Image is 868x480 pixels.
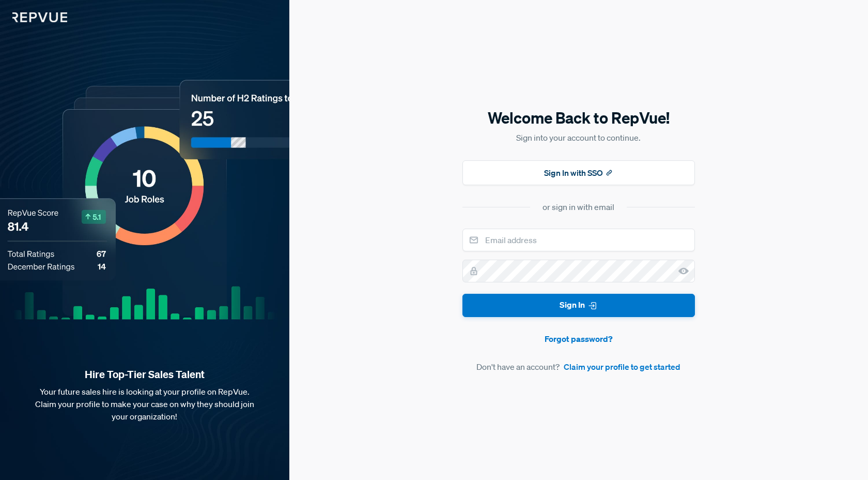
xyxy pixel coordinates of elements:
[462,131,695,144] p: Sign into your account to continue.
[17,368,273,381] strong: Hire Top-Tier Sales Talent
[542,201,614,213] div: or sign in with email
[564,361,680,373] a: Claim your profile to get started
[17,385,273,423] p: Your future sales hire is looking at your profile on RepVue. Claim your profile to make your case...
[462,361,695,373] article: Don't have an account?
[462,333,695,345] a: Forgot password?
[462,294,695,317] button: Sign In
[462,229,695,251] input: Email address
[462,160,695,185] button: Sign In with SSO
[462,107,695,129] h5: Welcome Back to RepVue!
